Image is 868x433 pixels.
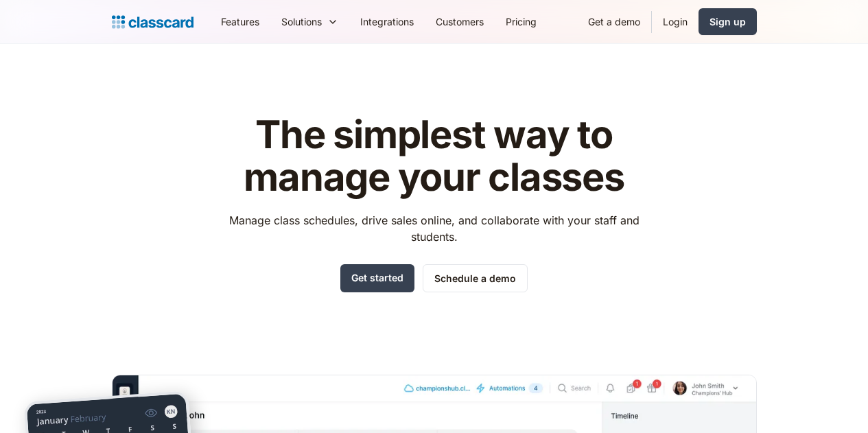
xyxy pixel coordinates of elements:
a: Integrations [349,6,425,37]
a: Customers [425,6,495,37]
div: Sign up [709,14,746,29]
a: Pricing [495,6,548,37]
a: Sign up [699,8,757,35]
a: Features [210,6,270,37]
a: Schedule a demo [423,264,528,292]
div: Solutions [270,6,349,37]
div: Solutions [281,14,322,29]
a: home [112,12,193,32]
a: Get a demo [577,6,651,37]
a: Login [652,6,699,37]
p: Manage class schedules, drive sales online, and collaborate with your staff and students. [216,212,652,245]
h1: The simplest way to manage your classes [216,114,652,198]
a: Get started [340,264,414,292]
